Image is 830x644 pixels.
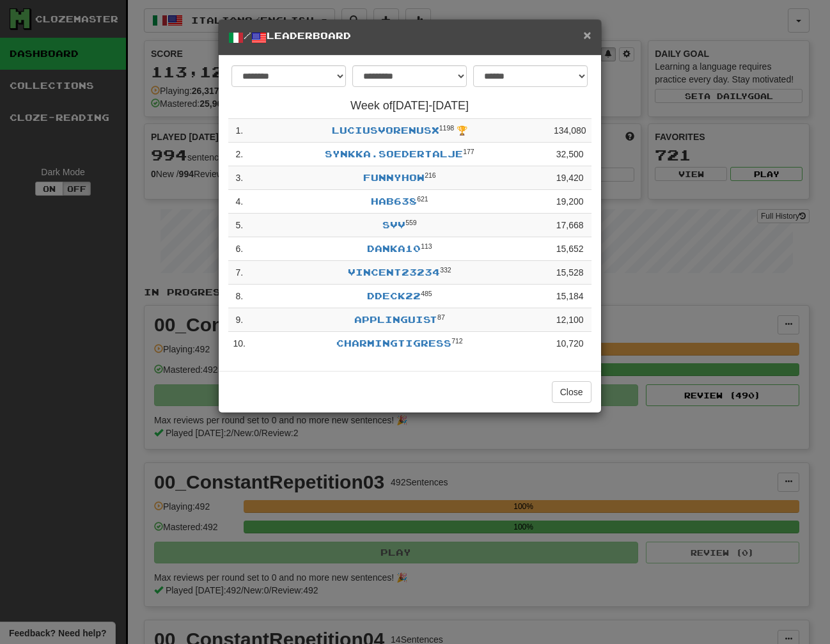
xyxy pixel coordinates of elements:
td: 32,500 [549,143,591,166]
a: CharmingTigress [336,338,451,349]
sup: Level 559 [405,219,417,226]
td: 8 . [228,285,251,308]
td: 10,720 [549,332,591,356]
a: svv [382,219,405,230]
a: LuciusVorenusX [332,125,439,136]
button: Close [552,381,591,403]
sup: Level 712 [451,337,463,345]
td: 3 . [228,166,251,190]
sup: Level 87 [437,313,445,321]
button: Close [583,28,591,42]
a: Vincent23234 [348,267,440,278]
td: 134,080 [549,119,591,143]
td: 4 . [228,190,251,214]
td: 15,184 [549,285,591,308]
sup: Level 621 [417,195,428,203]
td: 5 . [228,214,251,237]
h5: / Leaderboard [228,29,591,45]
a: Applinguist [354,314,437,325]
td: 19,200 [549,190,591,214]
sup: Level 177 [463,148,474,155]
a: Funnyhow [363,172,425,183]
td: 9 . [228,308,251,332]
sup: 332 [440,266,451,274]
span: 🏆 [457,125,467,136]
td: 15,528 [549,261,591,285]
sup: Level 216 [425,171,436,179]
a: Danka10 [367,243,421,254]
td: 12,100 [549,308,591,332]
a: hab638 [371,196,417,207]
td: 17,668 [549,214,591,237]
td: 7 . [228,261,251,285]
sup: Level 485 [421,290,432,297]
td: 10 . [228,332,251,356]
td: 2 . [228,143,251,166]
td: 1 . [228,119,251,143]
a: Ddeck22 [367,290,421,301]
td: 19,420 [549,166,591,190]
sup: Level 1198 [439,124,454,132]
sup: Level 113 [421,242,432,250]
a: synkka.soedertalje [325,148,463,159]
span: × [583,27,591,42]
h4: Week of [DATE] - [DATE] [228,100,591,113]
td: 6 . [228,237,251,261]
td: 15,652 [549,237,591,261]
